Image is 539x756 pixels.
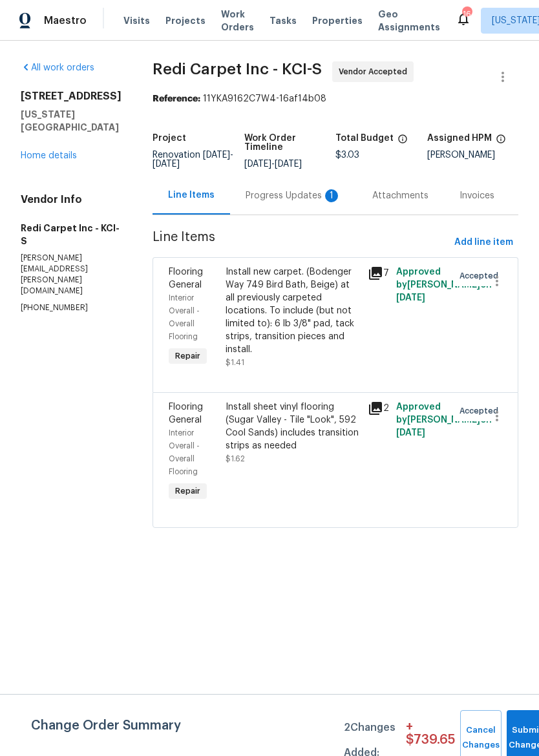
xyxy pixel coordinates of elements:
[244,160,302,169] span: -
[378,8,440,34] span: Geo Assignments
[169,403,203,425] span: Flooring General
[368,266,388,281] div: 7
[372,189,428,202] div: Attachments
[169,429,200,476] span: Interior Overall - Overall Flooring
[449,231,518,255] button: Add line item
[396,268,492,302] span: Approved by [PERSON_NAME] on
[165,14,206,27] span: Projects
[460,269,503,282] span: Accepted
[21,193,122,206] h4: Vendor Info
[153,134,186,143] h5: Project
[244,134,336,152] h5: Work Order Timeline
[396,293,425,302] span: [DATE]
[496,134,506,151] span: The hpm assigned to this work order.
[21,302,122,313] p: [PHONE_NUMBER]
[335,134,394,143] h5: Total Budget
[168,189,215,202] div: Line Items
[123,14,150,27] span: Visits
[246,189,341,202] div: Progress Updates
[153,160,180,169] span: [DATE]
[269,16,297,25] span: Tasks
[396,403,492,437] span: Approved by [PERSON_NAME] on
[396,428,425,437] span: [DATE]
[153,151,233,169] span: -
[368,401,388,416] div: 2
[153,61,322,77] span: Redi Carpet Inc - KCI-S
[169,294,200,341] span: Interior Overall - Overall Flooring
[203,151,230,160] span: [DATE]
[170,350,206,362] span: Repair
[21,108,122,134] h5: [US_STATE][GEOGRAPHIC_DATA]
[427,134,492,143] h5: Assigned HPM
[170,485,206,498] span: Repair
[427,151,519,160] div: [PERSON_NAME]
[221,8,254,34] span: Work Orders
[226,359,244,366] span: $1.41
[312,14,363,27] span: Properties
[397,134,408,151] span: The total cost of line items that have been proposed by Opendoor. This sum includes line items th...
[21,63,94,72] a: All work orders
[275,160,302,169] span: [DATE]
[325,189,338,202] div: 1
[226,401,360,452] div: Install sheet vinyl flooring (Sugar Valley - Tile "Look", 592 Cool Sands) includes transition str...
[153,231,449,255] span: Line Items
[153,94,200,103] b: Reference:
[21,253,122,297] p: [PERSON_NAME][EMAIL_ADDRESS][PERSON_NAME][DOMAIN_NAME]
[244,160,271,169] span: [DATE]
[153,151,233,169] span: Renovation
[21,90,122,103] h2: [STREET_ADDRESS]
[21,222,122,247] h5: Redi Carpet Inc - KCI-S
[21,151,77,160] a: Home details
[462,8,471,21] div: 16
[169,268,203,289] span: Flooring General
[339,65,412,78] span: Vendor Accepted
[44,14,87,27] span: Maestro
[460,189,494,202] div: Invoices
[454,235,513,251] span: Add line item
[460,404,503,417] span: Accepted
[335,151,359,160] span: $3.03
[153,92,518,105] div: 11YKA9162C7W4-16af14b08
[226,455,245,463] span: $1.62
[226,266,360,356] div: Install new carpet. (Bodenger Way 749 Bird Bath, Beige) at all previously carpeted locations. To ...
